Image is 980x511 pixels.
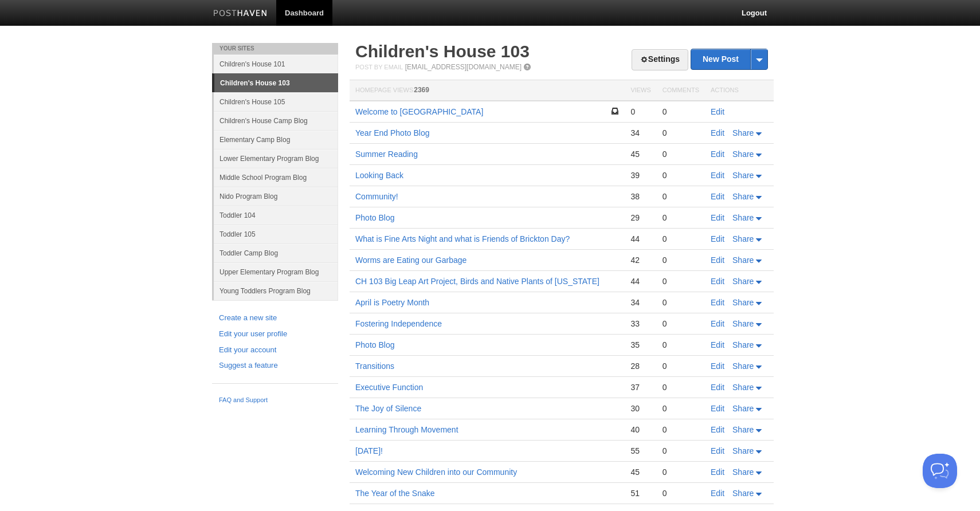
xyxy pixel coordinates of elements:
[711,383,724,392] a: Edit
[214,130,338,149] a: Elementary Camp Blog
[711,171,724,180] a: Edit
[630,319,650,329] div: 33
[705,80,774,101] th: Actions
[732,425,754,434] span: Share
[355,446,383,455] a: [DATE]!
[355,171,403,180] a: Looking Back
[732,361,754,371] span: Share
[214,111,338,130] a: Children's House Camp Blog
[355,107,483,116] a: Welcome to [GEOGRAPHIC_DATA]
[630,488,650,498] div: 51
[663,488,699,498] div: 0
[711,340,724,349] a: Edit
[214,243,338,262] a: Toddler Camp Blog
[732,340,754,349] span: Share
[355,383,423,392] a: Executive Function
[355,150,418,159] a: Summer Reading
[732,256,754,265] span: Share
[214,206,338,225] a: Toddler 104
[711,425,724,434] a: Edit
[663,107,699,117] div: 0
[355,298,429,307] a: April is Poetry Month
[213,10,268,18] img: Posthaven-bar
[711,150,724,159] a: Edit
[630,340,650,350] div: 35
[663,446,699,456] div: 0
[732,128,754,137] span: Share
[630,213,650,223] div: 29
[219,395,331,406] a: FAQ and Support
[711,213,724,222] a: Edit
[657,80,705,101] th: Comments
[355,340,395,349] a: Photo Blog
[663,467,699,477] div: 0
[732,277,754,286] span: Share
[214,225,338,243] a: Toddler 105
[625,80,656,101] th: Views
[732,213,754,222] span: Share
[711,489,724,498] a: Edit
[732,404,754,413] span: Share
[355,42,530,61] a: Children's House 103
[732,467,754,477] span: Share
[355,213,395,222] a: Photo Blog
[355,277,599,286] a: CH 103 Big Leap Art Project, Birds and Native Plants of [US_STATE]
[219,360,331,372] a: Suggest a feature
[630,107,650,117] div: 0
[212,43,338,54] li: Your Sites
[219,344,331,356] a: Edit your account
[711,277,724,286] a: Edit
[732,489,754,498] span: Share
[219,328,331,340] a: Edit your user profile
[663,191,699,202] div: 0
[355,467,517,477] a: Welcoming New Children into our Community
[711,319,724,328] a: Edit
[732,446,754,455] span: Share
[711,192,724,201] a: Edit
[732,383,754,392] span: Share
[732,298,754,307] span: Share
[711,298,724,307] a: Edit
[663,234,699,244] div: 0
[214,74,338,92] a: Children's House 103
[214,92,338,111] a: Children's House 105
[663,170,699,180] div: 0
[630,467,650,477] div: 45
[630,255,650,265] div: 42
[732,192,754,201] span: Share
[214,281,338,300] a: Young Toddlers Program Blog
[711,107,724,116] a: Edit
[663,297,699,308] div: 0
[355,425,458,434] a: Learning Through Movement
[732,150,754,159] span: Share
[355,489,435,498] a: The Year of the Snake
[663,403,699,414] div: 0
[711,256,724,265] a: Edit
[355,192,398,201] a: Community!
[355,361,394,371] a: Transitions
[632,49,688,70] a: Settings
[214,262,338,281] a: Upper Elementary Program Blog
[732,171,754,180] span: Share
[630,170,650,180] div: 39
[355,128,429,137] a: Year End Photo Blog
[355,234,570,243] a: What is Fine Arts Night and what is Friends of Brickton Day?
[350,80,625,101] th: Homepage Views
[630,128,650,138] div: 34
[663,361,699,371] div: 0
[663,276,699,286] div: 0
[663,340,699,350] div: 0
[630,382,650,392] div: 37
[414,86,429,94] span: 2369
[663,319,699,329] div: 0
[214,168,338,187] a: Middle School Program Blog
[630,276,650,286] div: 44
[711,361,724,371] a: Edit
[711,128,724,137] a: Edit
[630,424,650,435] div: 40
[214,54,338,73] a: Children's House 101
[355,64,403,70] span: Post by Email
[405,63,522,71] a: [EMAIL_ADDRESS][DOMAIN_NAME]
[630,361,650,371] div: 28
[630,234,650,244] div: 44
